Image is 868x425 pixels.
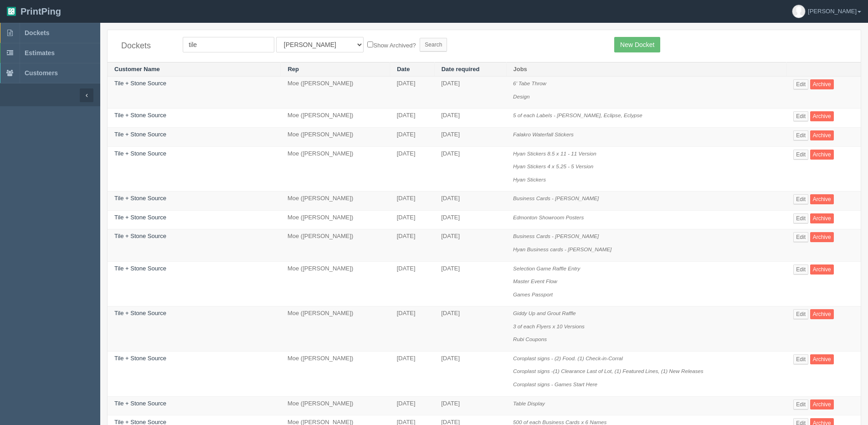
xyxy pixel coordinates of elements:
td: Moe ([PERSON_NAME]) [281,396,390,415]
td: [DATE] [434,306,506,352]
a: Edit [793,309,808,319]
a: Archive [810,264,834,275]
td: [DATE] [390,77,434,109]
a: New Docket [614,37,660,52]
th: Jobs [506,62,786,77]
img: avatar_default-7531ab5dedf162e01f1e0bb0964e6a185e93c5c22dfe317fb01d7f8cd2b1632c.jpg [792,5,805,18]
td: [DATE] [390,306,434,352]
td: [DATE] [434,229,506,261]
i: Coroplast signs - (2) Food. (1) Check-in-Corral [513,355,623,361]
i: 3 of each Flyers x 10 Versions [513,323,585,329]
a: Tile + Stone Source [114,112,166,119]
a: Tile + Stone Source [114,233,166,239]
a: Archive [810,150,834,160]
i: Business Cards - [PERSON_NAME] [513,233,599,239]
td: Moe ([PERSON_NAME]) [281,109,390,128]
i: 5 of each Labels - [PERSON_NAME], Eclipse, Eclypse [513,112,642,118]
i: Hyan Stickers [513,176,546,182]
a: Tile + Stone Source [114,265,166,272]
td: [DATE] [434,210,506,229]
a: Archive [810,213,834,223]
i: Business Cards - [PERSON_NAME] [513,195,599,201]
i: Selection Game Raffle Entry [513,265,580,271]
a: Edit [793,130,808,140]
td: Moe ([PERSON_NAME]) [281,128,390,147]
td: [DATE] [434,77,506,109]
img: logo-3e63b451c926e2ac314895c53de4908e5d424f24456219fb08d385ab2e579770.png [7,7,16,16]
i: Master Event Flow [513,278,557,284]
i: Hyan Business cards - [PERSON_NAME] [513,246,611,252]
span: Estimates [25,49,55,57]
td: Moe ([PERSON_NAME]) [281,351,390,396]
a: Edit [793,232,808,242]
a: Customer Name [114,66,160,73]
a: Archive [810,354,834,364]
td: [DATE] [390,109,434,128]
i: Giddy Up and Grout Raffle [513,310,576,316]
td: Moe ([PERSON_NAME]) [281,229,390,261]
td: [DATE] [390,146,434,192]
a: Archive [810,232,834,242]
a: Tile + Stone Source [114,214,166,221]
a: Edit [793,264,808,275]
i: Rubi Coupons [513,336,547,342]
a: Edit [793,213,808,223]
a: Archive [810,194,834,204]
td: Moe ([PERSON_NAME]) [281,77,390,109]
td: [DATE] [434,128,506,147]
a: Archive [810,79,834,89]
i: Coroplast signs -(1) Clearance Last of Lot, (1) Featured Lines, (1) New Releases [513,368,704,374]
a: Edit [793,399,808,409]
a: Date required [442,66,480,73]
a: Archive [810,309,834,319]
td: [DATE] [390,192,434,211]
i: Falakro Waterfall Stickers [513,131,574,137]
td: Moe ([PERSON_NAME]) [281,146,390,192]
a: Edit [793,79,808,89]
i: Design [513,93,529,99]
td: [DATE] [434,192,506,211]
td: [DATE] [390,261,434,306]
td: [DATE] [390,351,434,396]
h4: Dockets [121,41,169,51]
span: Customers [25,69,58,77]
a: Archive [810,111,834,121]
td: [DATE] [434,261,506,306]
label: Show Archived? [367,40,416,50]
td: [DATE] [390,128,434,147]
td: Moe ([PERSON_NAME]) [281,261,390,306]
input: Show Archived? [367,41,373,47]
i: 500 of each Business Cards x 6 Names [513,419,606,425]
td: Moe ([PERSON_NAME]) [281,306,390,352]
a: Tile + Stone Source [114,150,166,157]
td: [DATE] [434,146,506,192]
a: Edit [793,354,808,364]
i: Coroplast signs - Games Start Here [513,381,597,387]
td: [DATE] [390,229,434,261]
i: 6’ Tabe Throw [513,80,546,86]
td: Moe ([PERSON_NAME]) [281,192,390,211]
td: [DATE] [390,396,434,415]
i: Edmonton Showroom Posters [513,214,584,220]
a: Tile + Stone Source [114,131,166,138]
a: Archive [810,130,834,140]
a: Tile + Stone Source [114,355,166,362]
input: Search [420,38,447,52]
a: Tile + Stone Source [114,400,166,407]
i: Hyan Stickers 8.5 x 11 - 11 Version [513,150,596,156]
a: Date [397,66,410,73]
td: [DATE] [434,109,506,128]
a: Tile + Stone Source [114,195,166,202]
td: [DATE] [390,210,434,229]
a: Archive [810,399,834,409]
a: Tile + Stone Source [114,310,166,316]
i: Table Display [513,400,545,406]
a: Edit [793,111,808,121]
a: Edit [793,150,808,160]
td: [DATE] [434,351,506,396]
i: Games Passport [513,291,553,297]
a: Rep [288,66,299,73]
span: Dockets [25,29,49,36]
input: Customer Name [183,37,274,52]
td: Moe ([PERSON_NAME]) [281,210,390,229]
